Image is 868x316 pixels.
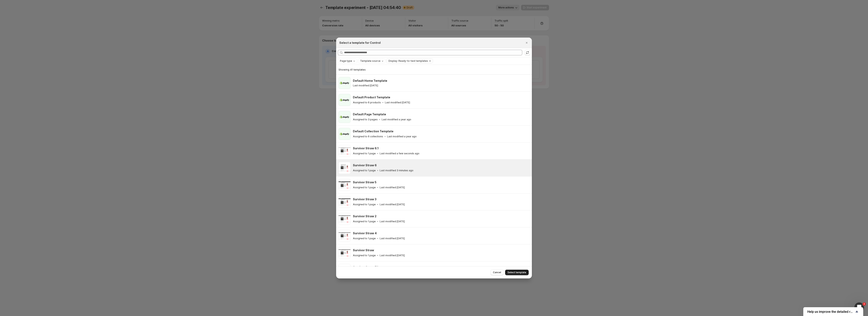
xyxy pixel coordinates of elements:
span: 1 [863,302,866,306]
p: Assigned to 1 page [353,220,376,223]
p: Last modified a few seconds ago [380,152,419,155]
p: Last modified [DATE] [380,254,405,257]
h3: Survivor Straw [353,248,374,252]
img: Default Page Template [339,111,351,123]
p: Assigned to 1 page [353,237,376,240]
h3: Survivor Straw T2 [353,265,378,269]
h3: Survivor Straw 4 [353,231,377,235]
p: Last modified [DATE] [353,84,378,87]
button: Close [524,40,529,46]
button: Display: Ready-to-test templates [386,59,428,63]
p: Last modified [DATE] [380,220,405,223]
span: Showing 41 templates [339,68,366,71]
button: Show survey - Help us improve the detailed report for A/B campaigns [807,309,859,314]
p: Assigned to 6 collections [353,135,383,138]
p: Last modified 3 minutes ago [380,169,413,172]
h3: Default Collection Template [353,129,393,133]
p: Last modified a year ago [387,135,417,138]
p: Assigned to 1 page [353,203,376,206]
span: Display: Ready-to-test templates [388,59,428,63]
p: Assigned to 1 page [353,186,376,189]
h3: Default Page Template [353,112,386,116]
img: Default Home Template [339,77,351,89]
button: Template source [358,59,385,63]
span: Cancel [493,271,501,274]
h3: Survivor Straw 6 [353,163,377,167]
p: Assigned to 6 products [353,101,381,104]
span: Help us improve the detailed report for A/B campaigns [807,310,854,314]
h3: Default Product Template [353,95,390,99]
button: Cancel [491,270,504,275]
button: Select template [505,270,529,275]
p: Assigned to 1 page [353,254,376,257]
button: Page type [338,59,357,63]
p: Last modified a year ago [382,118,411,121]
img: Default Collection Template [339,128,351,140]
p: Last modified [DATE] [380,203,405,206]
img: Default Product Template [339,94,351,106]
h3: Survivor Straw 6.1 [353,146,378,150]
h3: Survivor Straw 2 [353,214,376,218]
p: Last modified [DATE] [380,237,405,240]
iframe: Intercom live chat [854,302,864,312]
h2: Select a template for Control [339,41,381,45]
h3: Default Home Template [353,79,387,83]
span: Select template [507,271,526,274]
p: Assigned to 3 pages [353,118,378,121]
span: Template source [360,59,380,63]
p: Assigned to 1 page [353,152,376,155]
span: Page type [340,59,352,63]
p: Last modified [DATE] [385,101,410,104]
button: Clear [428,59,432,63]
p: Last modified [DATE] [380,186,405,189]
h3: Survivor Straw 5 [353,180,376,184]
p: Assigned to 1 page [353,169,376,172]
h3: Survivor Straw 3 [353,197,376,201]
